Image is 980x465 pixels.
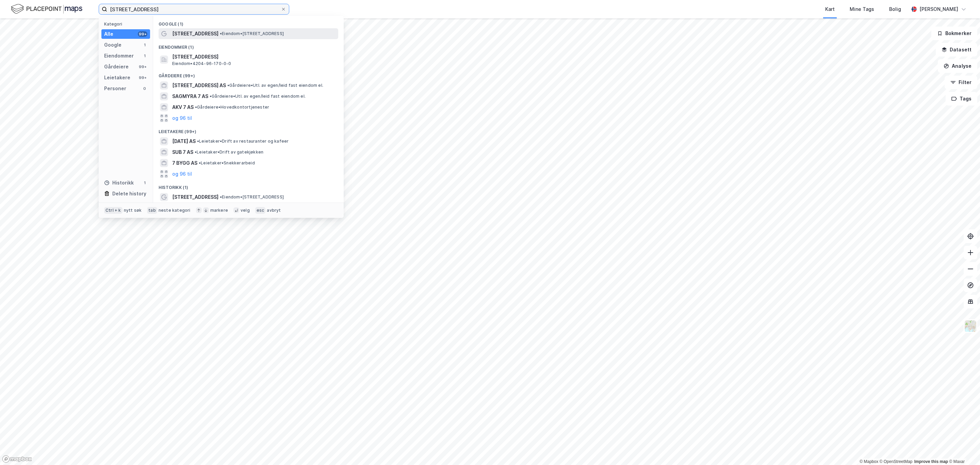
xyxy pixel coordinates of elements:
[267,208,281,213] div: avbryt
[153,179,344,192] div: Historikk (1)
[880,459,913,464] a: OpenStreetMap
[153,68,344,80] div: Gårdeiere (99+)
[172,81,226,90] span: [STREET_ADDRESS] AS
[11,3,82,15] img: logo.f888ab2527a4732fd821a326f86c7f29.svg
[172,114,192,122] button: og 96 til
[104,63,129,71] div: Gårdeiere
[104,41,121,49] div: Google
[241,208,250,213] div: velg
[227,83,229,88] span: •
[172,170,192,178] button: og 96 til
[889,5,901,13] div: Bolig
[220,31,284,36] span: Eiendom • [STREET_ADDRESS]
[938,59,977,73] button: Analyse
[210,94,306,99] span: Gårdeiere • Utl. av egen/leid fast eiendom el.
[860,459,878,464] a: Mapbox
[142,86,147,91] div: 0
[104,30,113,38] div: Alle
[946,432,980,465] iframe: Chat Widget
[195,105,269,110] span: Gårdeiere • Hovedkontortjenester
[172,53,336,61] span: [STREET_ADDRESS]
[107,4,281,14] input: Søk på adresse, matrikkel, gårdeiere, leietakere eller personer
[195,105,197,110] span: •
[172,137,196,145] span: [DATE] AS
[153,124,344,136] div: Leietakere (99+)
[159,208,191,213] div: neste kategori
[936,43,977,57] button: Datasett
[124,208,142,213] div: nytt søk
[931,27,977,40] button: Bokmerker
[172,61,231,66] span: Eiendom • 4204-96-170-0-0
[112,190,146,198] div: Delete history
[220,31,222,36] span: •
[914,459,948,464] a: Improve this map
[850,5,874,13] div: Mine Tags
[825,5,835,13] div: Kart
[220,194,222,199] span: •
[199,160,255,166] span: Leietaker • Snekkerarbeid
[210,94,212,99] span: •
[172,92,208,100] span: SAGMYRA 7 AS
[199,160,201,165] span: •
[945,76,977,89] button: Filter
[195,149,263,155] span: Leietaker • Drift av gatekjøkken
[104,74,130,82] div: Leietakere
[138,75,147,80] div: 99+
[172,159,197,167] span: 7 BYGG AS
[919,5,958,13] div: [PERSON_NAME]
[172,193,218,201] span: [STREET_ADDRESS]
[153,39,344,51] div: Eiendommer (1)
[104,84,126,93] div: Personer
[172,103,194,111] span: AKV 7 AS
[964,320,977,333] img: Z
[227,83,323,88] span: Gårdeiere • Utl. av egen/leid fast eiendom el.
[197,139,289,144] span: Leietaker • Drift av restauranter og kafeer
[2,455,32,463] a: Mapbox homepage
[210,208,228,213] div: markere
[172,148,193,156] span: SUB 7 AS
[147,207,157,214] div: tab
[104,52,134,60] div: Eiendommer
[142,180,147,186] div: 1
[104,21,150,27] div: Kategori
[138,31,147,37] div: 99+
[104,179,134,187] div: Historikk
[197,139,199,144] span: •
[153,16,344,28] div: Google (1)
[946,92,977,106] button: Tags
[195,149,197,155] span: •
[220,194,284,200] span: Eiendom • [STREET_ADDRESS]
[104,207,122,214] div: Ctrl + k
[142,53,147,59] div: 1
[255,207,266,214] div: esc
[138,64,147,69] div: 99+
[172,30,218,38] span: [STREET_ADDRESS]
[142,42,147,48] div: 1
